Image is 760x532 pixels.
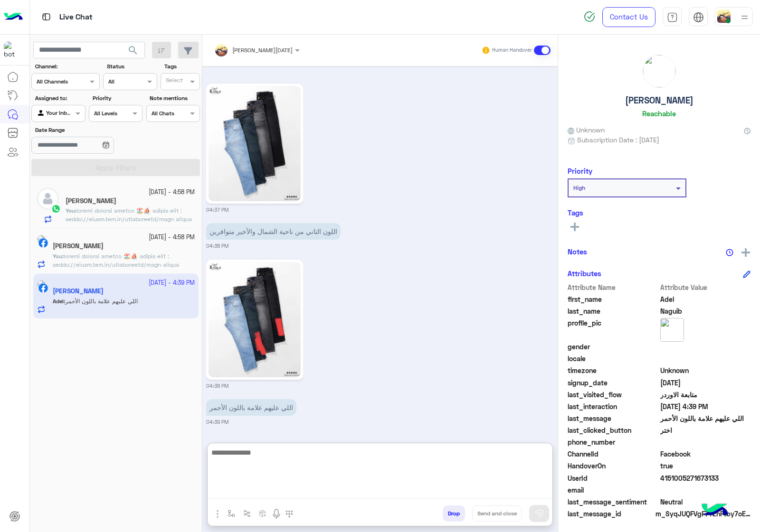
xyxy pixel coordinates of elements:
span: You [66,207,75,214]
small: [DATE] - 4:58 PM [149,188,195,197]
span: Subscription Date : [DATE] [577,135,659,145]
span: phone_number [568,437,658,447]
span: last_message_sentiment [568,497,658,507]
span: HandoverOn [568,461,658,471]
img: spinner [584,11,595,22]
a: Contact Us [602,7,655,27]
span: 0 [660,497,751,507]
span: You [53,252,62,260]
img: create order [259,510,266,517]
img: send voice note [271,508,282,520]
h6: Attributes [568,269,601,278]
small: 04:37 PM [206,206,228,214]
a: tab [663,7,682,27]
span: Unknown [568,125,605,135]
img: Logo [4,7,23,27]
img: select flow [228,510,235,517]
span: UserId [568,473,658,483]
span: متابعة الاوردر [660,390,751,400]
label: Channel: [35,62,99,71]
img: picture [660,318,684,342]
b: : [53,252,64,260]
img: WhatsApp [51,204,61,214]
span: null [660,437,751,447]
span: 0 [660,449,751,459]
label: Status [107,62,156,71]
span: Naguib [660,306,751,316]
span: 2024-11-05T19:04:49.402Z [660,378,751,388]
h5: Ahmed Adel [53,242,104,250]
label: Priority [93,94,142,103]
span: last_message [568,413,658,423]
img: Trigger scenario [243,510,251,517]
small: Human Handover [492,47,532,54]
span: Adel [660,294,751,304]
label: Date Range [35,126,142,134]
span: timezone [568,365,658,375]
div: Select [164,76,183,87]
span: لينكات كولكيشن الصيفي 🏖️⛵ تيشيرت بولو : https://eagle.com.eg/collections/polo تيشيرت تريكو : http... [66,207,194,419]
img: profile [739,11,750,23]
h6: Tags [568,208,750,217]
label: Assigned to: [35,94,84,103]
span: اختر [660,425,751,435]
img: picture [37,235,46,243]
span: profile_pic [568,318,658,340]
b: : [66,207,76,214]
span: signup_date [568,378,658,388]
span: Attribute Name [568,282,658,292]
p: 22/9/2025, 4:38 PM [206,223,341,240]
p: 22/9/2025, 4:39 PM [206,399,296,416]
span: Attribute Value [660,282,751,292]
span: first_name [568,294,658,304]
small: [DATE] - 4:58 PM [149,233,195,242]
button: create order [255,505,271,521]
button: select flow [224,505,239,521]
span: last_clicked_button [568,425,658,435]
img: 552218957_1340773567463180_7557732513024784539_n.jpg [209,262,301,377]
img: make a call [285,510,293,518]
p: [PERSON_NAME] assigned the conversation to [PERSON_NAME][DATE] [206,433,554,443]
img: 495269332_1069722975040953_540185081184713304_n.jpg [209,86,301,201]
span: m_SyqJUQFVgF7TLhFtby7oEyFPC-xZJ3E3z-ARuDRmZwvQrTt_2c2z89OY-qtbLBu40o_O5AVvfJufUfGLXGUtfw [655,509,750,519]
h6: Priority [568,167,592,175]
span: 04:37 PM [446,58,475,66]
img: notes [726,249,733,256]
button: Drop [443,505,465,522]
small: 04:38 PM [206,382,228,390]
h5: [PERSON_NAME] [625,95,693,106]
button: Trigger scenario [239,505,255,521]
img: tab [667,12,678,23]
img: tab [693,12,704,23]
span: last_interaction [568,401,658,411]
img: Facebook [38,238,48,248]
h6: Reachable [642,109,676,118]
span: last_visited_flow [568,390,658,400]
p: Live Chat [59,11,93,24]
img: add [741,248,750,257]
span: email [568,485,658,495]
img: tab [40,11,52,23]
img: send message [534,509,544,518]
span: locale [568,354,658,364]
small: 04:39 PM [206,418,228,426]
img: hulul-logo.png [698,494,731,527]
span: ChannelId [568,449,658,459]
button: search [122,42,145,62]
span: true [660,461,751,471]
span: [PERSON_NAME][DATE] [232,47,293,54]
span: 2025-09-22T13:39:13.336Z [660,401,751,411]
button: Apply Filters [31,159,200,176]
span: اللي عليهم علامة باللون الأحمر [660,413,751,423]
button: Send and close [472,505,522,522]
span: لينكات كولكيشن الصيفي 🏖️⛵ تيشيرت بولو : https://eagle.com.eg/collections/polo تيشيرت تريكو : http... [53,252,194,422]
span: last_message_id [568,509,654,519]
img: send attachment [212,508,223,520]
span: null [660,485,751,495]
img: picture [643,55,675,87]
span: gender [568,342,658,352]
img: defaultAdmin.png [37,188,58,209]
label: Note mentions [150,94,199,103]
h6: Notes [568,247,587,256]
h5: ahmed elsakaan [66,197,116,205]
